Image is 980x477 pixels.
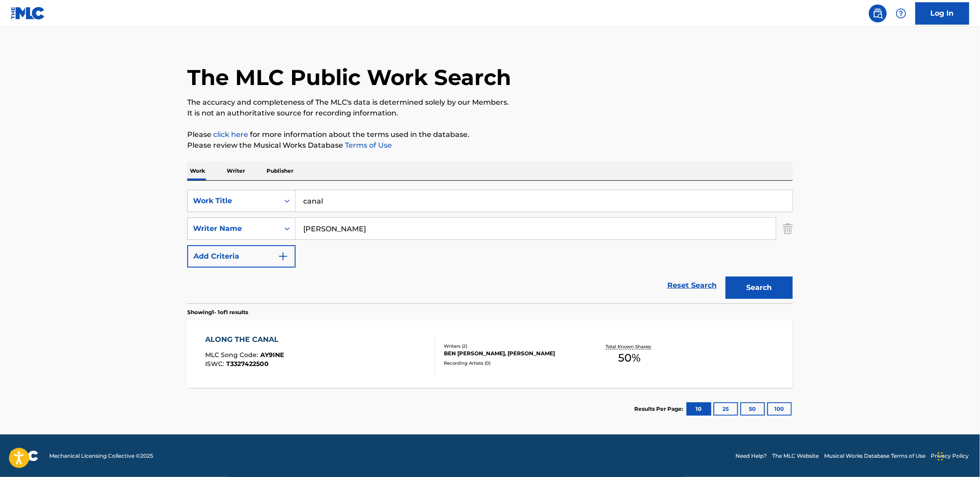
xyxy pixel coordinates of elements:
[896,8,907,19] img: help
[687,402,711,416] button: 10
[206,360,227,368] span: ISWC :
[187,308,248,316] p: Showing 1 - 1 of 1 results
[278,251,288,262] img: 9d2ae6d4665cec9f34b9.svg
[187,245,296,268] button: Add Criteria
[187,97,793,108] p: The accuracy and completeness of The MLC's data is determined solely by our Members.
[772,452,819,460] a: The MLC Website
[619,350,641,366] span: 50 %
[873,8,883,19] img: search
[444,349,579,358] div: BEN [PERSON_NAME], [PERSON_NAME]
[634,405,685,413] p: Results Per Page:
[227,360,269,368] span: T3327422500
[343,141,392,149] a: Terms of Use
[931,452,969,460] a: Privacy Policy
[11,7,45,20] img: MLC Logo
[740,402,765,416] button: 50
[783,217,793,240] img: Delete Criterion
[261,351,284,359] span: AY9INE
[444,360,579,366] div: Recording Artists ( 0 )
[735,452,767,460] a: Need Help?
[767,402,792,416] button: 100
[49,452,153,460] span: Mechanical Licensing Collective © 2025
[187,140,793,151] p: Please review the Musical Works Database
[206,351,261,359] span: MLC Song Code :
[714,402,738,416] button: 25
[916,2,969,25] a: Log In
[187,129,793,140] p: Please for more information about the terms used in the database.
[206,334,284,345] div: ALONG THE CANAL
[264,162,296,180] p: Publisher
[938,443,943,470] div: Drag
[726,277,793,299] button: Search
[213,130,248,139] a: click here
[193,196,274,206] div: Work Title
[187,321,793,388] a: ALONG THE CANALMLC Song Code:AY9INEISWC:T3327422500Writers (2)BEN [PERSON_NAME], [PERSON_NAME]Rec...
[663,276,721,295] a: Reset Search
[892,4,910,22] div: Help
[187,190,793,303] form: Search Form
[444,343,579,349] div: Writers ( 2 )
[11,451,39,461] img: logo
[187,162,208,180] p: Work
[869,4,887,22] a: Public Search
[606,343,653,350] p: Total Known Shares:
[187,64,511,91] h1: The MLC Public Work Search
[187,108,793,119] p: It is not an authoritative source for recording information.
[193,223,274,234] div: Writer Name
[824,452,926,460] a: Musical Works Database Terms of Use
[224,162,248,180] p: Writer
[935,434,980,477] iframe: Chat Widget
